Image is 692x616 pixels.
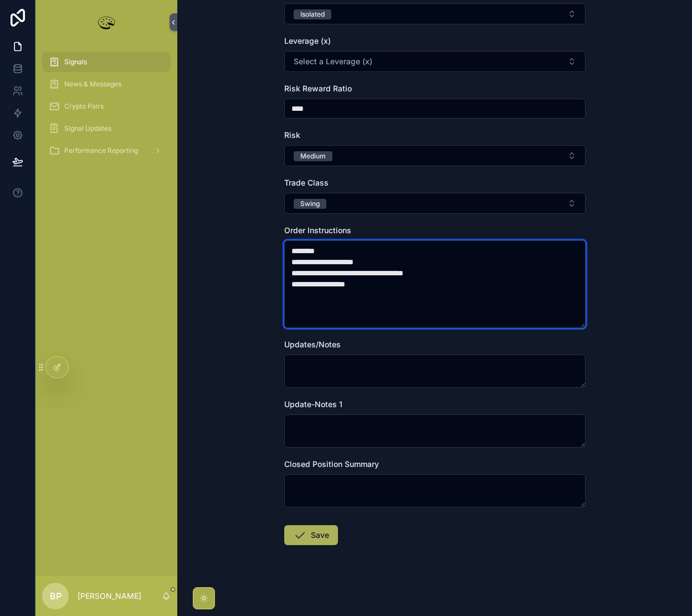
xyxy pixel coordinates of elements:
[284,399,342,409] span: Update-Notes 1
[300,9,325,19] div: Isolated
[284,3,586,24] button: Select Button
[284,130,300,140] span: Risk
[42,96,171,116] a: Crypto Pairs
[42,74,171,94] a: News & Messages
[294,56,372,67] span: Select a Leverage (x)
[50,589,61,603] span: BP
[284,145,586,166] button: Select Button
[284,459,379,469] span: Closed Position Summary
[64,58,87,66] span: Signals
[95,13,117,31] img: App logo
[284,51,586,72] button: Select Button
[284,193,586,214] button: Select Button
[42,119,171,138] a: Signal Updates
[284,525,338,545] button: Save
[64,80,121,89] span: News & Messages
[78,591,141,602] p: [PERSON_NAME]
[300,199,320,209] div: Swing
[300,151,326,161] div: Medium
[64,124,111,133] span: Signal Updates
[42,52,171,72] a: Signals
[42,141,171,161] a: Performance Reporting
[284,225,351,235] span: Order Instructions
[284,84,352,93] span: Risk Reward Ratio
[284,178,329,187] span: Trade Class
[64,146,138,155] span: Performance Reporting
[284,36,331,45] span: Leverage (x)
[35,44,177,175] div: scrollable content
[64,102,104,111] span: Crypto Pairs
[284,340,341,349] span: Updates/Notes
